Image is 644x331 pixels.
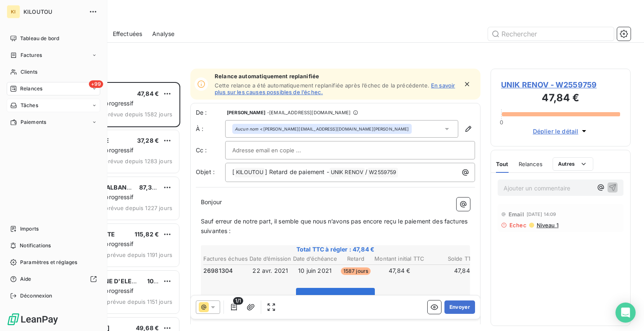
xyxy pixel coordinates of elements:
span: [ [232,168,234,175]
span: Tâches [21,102,38,109]
span: Plan de relance progressif [60,287,133,294]
div: Open Intercom Messenger [615,303,636,323]
button: Autres [553,157,593,171]
span: [PERSON_NAME] [227,110,265,115]
span: KILOUTOU [235,168,265,177]
th: Date d’échéance [293,254,338,263]
img: Logo LeanPay [7,313,59,326]
div: KI [7,5,20,18]
span: Email [509,211,524,218]
span: prévue depuis 1191 jours [107,251,172,258]
span: Total TTC à régler : 47,84 € [202,245,469,254]
td: 47,84 € [374,266,425,275]
td: 10 juin 2021 [293,266,338,275]
span: Relance automatiquement replanifiée [215,73,458,80]
th: Montant initial TTC [374,254,425,263]
th: Factures échues [203,254,248,263]
span: / [365,168,367,175]
span: prévue depuis 1582 jours [104,111,172,118]
span: Sauf erreur de notre part, il semble que nous n’avons pas encore reçu le paiement des factures su... [201,218,469,234]
span: Bonjour [201,198,222,205]
a: Aide [7,272,100,286]
span: Imports [20,225,39,233]
span: 47,84 € [137,90,159,97]
span: Tout [496,161,509,167]
span: ] Retard de paiement - [265,168,329,175]
label: Cc : [196,146,225,154]
span: prévue depuis 1227 jours [105,205,172,211]
span: Effectuées [113,30,143,38]
span: Objet : [196,168,215,175]
input: Rechercher [488,27,614,41]
span: 0 [500,119,503,126]
span: Paramètres et réglages [20,259,77,266]
span: Plan de relance progressif [60,146,133,154]
h3: 47,84 € [501,90,620,107]
span: Plan de relance progressif [60,240,133,247]
em: Aucun nom [235,126,258,132]
span: 1/1 [233,297,243,305]
span: - [EMAIL_ADDRESS][DOMAIN_NAME] [267,110,351,115]
span: Déconnexion [20,292,52,300]
span: KILOUTOU [23,8,84,15]
a: En savoir plus sur les causes possibles de l’échec. [215,82,455,95]
span: 1587 jours [341,267,371,275]
span: 37,28 € [137,137,159,144]
span: prévue depuis 1283 jours [104,158,172,164]
span: Niveau 1 [536,222,558,228]
th: Date d’émission [249,254,291,263]
span: +99 [89,80,103,88]
span: Plan de relance progressif [60,100,133,107]
span: Relances [20,85,42,92]
span: 108,14 € [147,277,171,285]
span: 87,31 € [139,184,160,191]
span: Echec [509,222,527,228]
span: prévue depuis 1151 jours [107,298,172,305]
span: De : [196,108,225,117]
span: Factures [21,51,42,59]
span: Déplier le détail [533,127,579,136]
button: Envoyer [444,300,475,314]
button: Déplier le détail [530,126,591,136]
input: Adresse email en copie ... [232,144,322,157]
span: Notifications [20,242,51,249]
th: Solde TTC [426,254,476,263]
div: grid [40,82,180,331]
span: UNIK RENOV [330,168,365,177]
span: 26981304 [203,267,233,275]
span: Relances [519,161,543,167]
span: UNIK RENOV - W2559759 [501,79,620,90]
span: Plan de relance progressif [60,193,133,200]
div: <[PERSON_NAME][EMAIL_ADDRESS][DOMAIN_NAME][PERSON_NAME] [235,126,409,132]
span: Paiements [21,118,46,126]
span: W2559759 [368,168,397,177]
span: Aide [20,275,31,283]
td: 47,84 € [426,266,476,275]
span: Voir et payer la facture [303,294,368,301]
span: Clients [21,68,37,76]
span: [DATE] 14:09 [527,212,556,217]
span: Cette relance a été automatiquement replanifiée après l’échec de la précédente. [215,82,429,89]
th: Retard [338,254,374,263]
span: Tableau de bord [20,35,59,42]
td: 22 avr. 2021 [249,266,291,275]
span: 115,82 € [135,231,159,238]
label: À : [196,125,225,133]
span: Analyse [152,30,174,38]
